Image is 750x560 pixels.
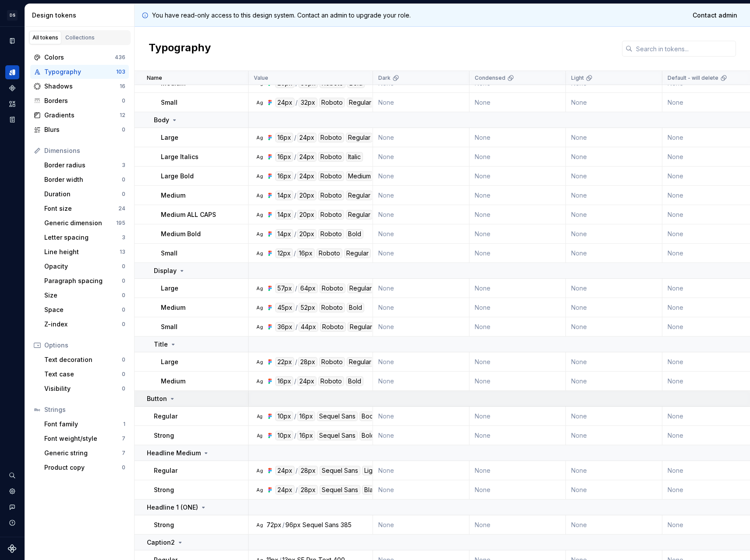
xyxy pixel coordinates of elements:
[298,284,318,293] div: 64px
[44,384,122,393] div: Visibility
[297,210,316,220] div: 20px
[294,411,296,421] div: /
[275,284,294,293] div: 57px
[566,480,662,500] td: None
[41,259,129,273] a: Opacity0
[256,358,263,365] div: Ag
[373,461,469,480] td: None
[319,303,345,312] div: Roboto
[122,97,125,104] div: 0
[295,322,298,332] div: /
[256,173,263,180] div: Ag
[154,412,178,421] p: Regular
[469,480,566,500] td: None
[256,285,263,292] div: Ag
[44,320,122,329] div: Z-index
[5,468,19,482] div: Search ⌘K
[256,192,263,199] div: Ag
[566,407,662,426] td: None
[118,205,125,212] div: 24
[41,353,129,367] a: Text decoration0
[318,229,344,239] div: Roboto
[469,244,566,263] td: None
[123,421,125,428] div: 1
[566,224,662,244] td: None
[5,113,19,127] a: Storybook stories
[154,431,174,440] p: Strong
[256,323,263,330] div: Ag
[122,371,125,378] div: 0
[256,230,263,237] div: Ag
[469,93,566,112] td: None
[297,133,316,142] div: 24px
[41,173,129,187] a: Border width0
[161,230,201,238] p: Medium Bold
[347,357,373,367] div: Regular
[30,79,129,93] a: Shadows16
[30,123,129,137] a: Blurs0
[275,210,293,220] div: 14px
[152,11,411,20] p: You have read-only access to this design system. Contact an admin to upgrade your role.
[122,263,125,270] div: 0
[469,279,566,298] td: None
[41,417,129,431] a: Font family1
[44,463,122,472] div: Product copy
[295,98,298,107] div: /
[44,96,122,105] div: Borders
[120,248,125,255] div: 13
[30,65,129,79] a: Typography103
[122,385,125,392] div: 0
[161,303,185,312] p: Medium
[469,317,566,337] td: None
[41,187,129,201] a: Duration0
[469,426,566,445] td: None
[297,229,316,239] div: 20px
[347,284,374,293] div: Regular
[65,34,95,41] div: Collections
[566,244,662,263] td: None
[295,357,297,367] div: /
[44,305,122,314] div: Space
[373,317,469,337] td: None
[566,426,662,445] td: None
[316,248,342,258] div: Roboto
[299,98,317,107] div: 32px
[5,97,19,111] div: Assets
[5,81,19,95] div: Components
[318,191,344,200] div: Roboto
[41,432,129,446] a: Font weight/style7
[122,435,125,442] div: 7
[44,291,122,300] div: Size
[469,407,566,426] td: None
[275,191,293,200] div: 14px
[5,484,19,498] a: Settings
[469,372,566,391] td: None
[44,175,122,184] div: Border width
[41,158,129,172] a: Border radius3
[348,322,374,332] div: Regular
[295,284,297,293] div: /
[122,464,125,471] div: 0
[346,191,373,200] div: Regular
[161,323,178,331] p: Small
[317,431,358,440] div: Sequel Sans
[44,190,122,198] div: Duration
[317,411,358,421] div: Sequel Sans
[566,167,662,186] td: None
[256,432,263,439] div: Ag
[32,34,58,41] div: All tokens
[44,219,116,227] div: Generic dimension
[44,82,120,91] div: Shadows
[633,41,736,57] input: Search in tokens...
[373,426,469,445] td: None
[256,211,263,218] div: Ag
[275,322,295,332] div: 36px
[149,41,211,57] h2: Typography
[256,378,263,385] div: Ag
[566,186,662,205] td: None
[41,245,129,259] a: Line height13
[5,34,19,48] a: Documentation
[7,10,18,21] div: DS
[295,303,298,312] div: /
